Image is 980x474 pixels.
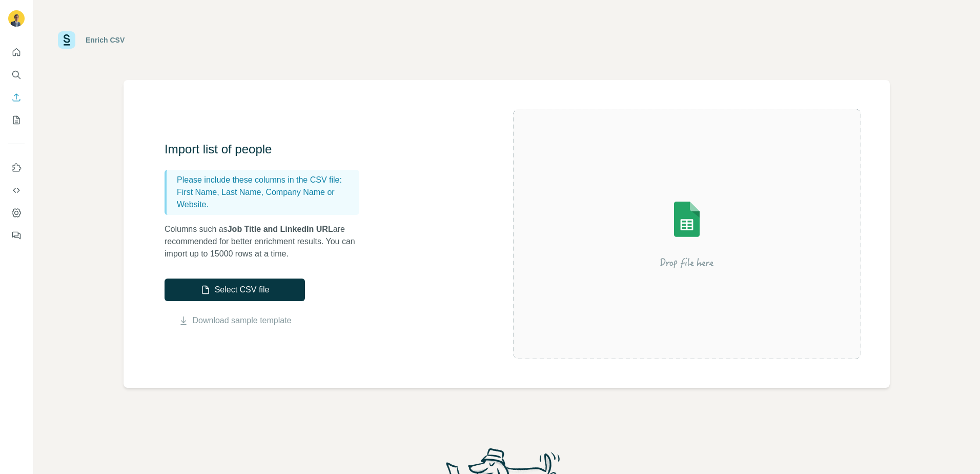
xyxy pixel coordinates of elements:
button: Use Surfe on LinkedIn [8,159,25,177]
button: Dashboard [8,204,25,222]
span: Job Title and LinkedIn URL [228,225,333,233]
button: My lists [8,111,25,129]
button: Download sample template [165,314,305,327]
p: Columns such as are recommended for better enrichment results. You can import up to 15000 rows at... [165,223,370,260]
div: Enrich CSV [86,35,125,45]
button: Feedback [8,226,25,245]
button: Use Surfe API [8,181,25,200]
button: Quick start [8,43,25,62]
img: Surfe Illustration - Drop file here or select below [595,172,779,295]
a: Download sample template [193,314,292,327]
p: First Name, Last Name, Company Name or Website. [177,186,355,211]
img: Avatar [8,10,25,27]
button: Enrich CSV [8,88,25,107]
h3: Import list of people [165,141,370,157]
button: Select CSV file [165,279,305,301]
button: Search [8,66,25,84]
img: Surfe Logo [58,31,75,49]
p: Please include these columns in the CSV file: [177,174,355,186]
